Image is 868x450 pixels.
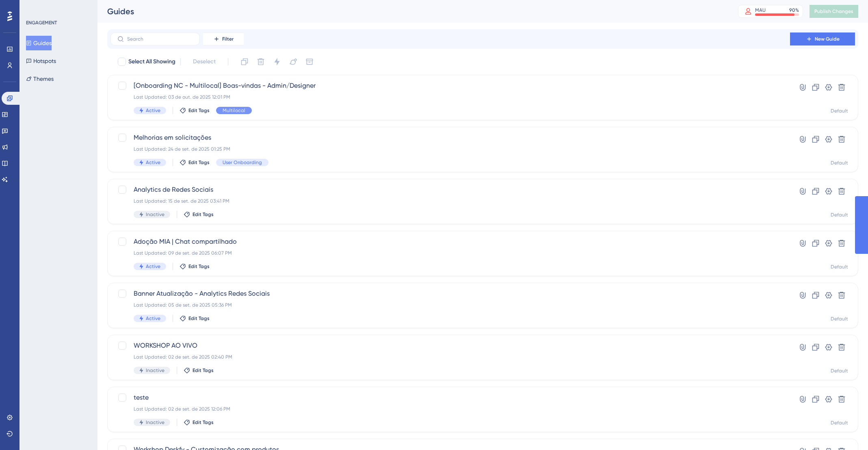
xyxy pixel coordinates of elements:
[188,107,210,114] span: Edit Tags
[134,289,767,299] span: Banner Atualização - Analytics Redes Sociais
[134,198,767,204] div: Last Updated: 15 de set. de 2025 03:41 PM
[814,8,853,15] span: Publish Changes
[180,107,210,114] button: Edit Tags
[26,71,54,86] button: Themes
[810,5,858,18] button: Publish Changes
[146,159,160,166] span: Active
[107,6,718,17] div: Guides
[134,393,767,402] span: teste
[831,160,848,166] div: Default
[831,108,848,114] div: Default
[128,57,175,67] span: Select All Showing
[831,420,848,426] div: Default
[188,159,210,166] span: Edit Tags
[193,211,214,218] span: Edit Tags
[831,368,848,374] div: Default
[127,36,193,42] input: Search
[134,81,767,91] span: [Onboarding NC - Multilocal] Boas-vindas - Admin/Designer
[831,212,848,218] div: Default
[180,315,210,322] button: Edit Tags
[790,32,855,45] button: New Guide
[134,146,767,152] div: Last Updated: 24 de set. de 2025 01:25 PM
[134,406,767,412] div: Last Updated: 02 de set. de 2025 12:06 PM
[193,419,214,426] span: Edit Tags
[184,419,214,426] button: Edit Tags
[815,36,840,42] span: New Guide
[223,159,262,166] span: User Onboarding
[193,367,214,374] span: Edit Tags
[834,418,858,442] iframe: UserGuiding AI Assistant Launcher
[26,19,57,26] div: ENGAGEMENT
[134,94,767,100] div: Last Updated: 03 de out. de 2025 12:01 PM
[180,263,210,270] button: Edit Tags
[134,133,767,143] span: Melhorias em solicitações
[146,211,165,218] span: Inactive
[789,7,799,13] div: 90 %
[203,32,244,45] button: Filter
[146,419,165,426] span: Inactive
[146,107,160,114] span: Active
[222,36,234,42] span: Filter
[26,36,52,50] button: Guides
[180,159,210,166] button: Edit Tags
[134,185,767,195] span: Analytics de Redes Sociais
[146,263,160,270] span: Active
[223,107,245,114] span: Multilocal
[146,315,160,322] span: Active
[188,263,210,270] span: Edit Tags
[186,54,223,69] button: Deselect
[831,264,848,270] div: Default
[26,54,56,68] button: Hotspots
[755,7,766,13] div: MAU
[184,211,214,218] button: Edit Tags
[134,341,767,350] span: WORKSHOP AO VIVO
[134,237,767,247] span: Adoção MIA | Chat compartilhado
[188,315,210,322] span: Edit Tags
[134,354,767,360] div: Last Updated: 02 de set. de 2025 02:40 PM
[134,302,767,308] div: Last Updated: 05 de set. de 2025 05:36 PM
[184,367,214,374] button: Edit Tags
[134,250,767,256] div: Last Updated: 09 de set. de 2025 06:07 PM
[831,316,848,322] div: Default
[146,367,165,374] span: Inactive
[193,57,216,67] span: Deselect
